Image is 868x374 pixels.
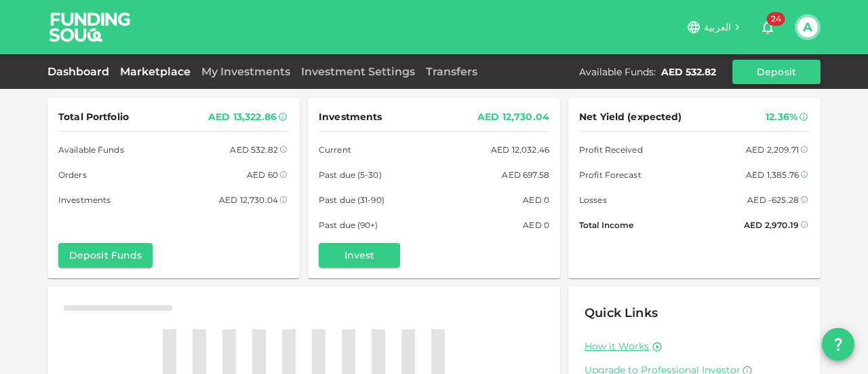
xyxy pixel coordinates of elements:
span: Orders [58,168,87,182]
span: Past due (90+) [319,218,378,232]
div: AED 12,730.04 [219,193,278,207]
span: 24 [767,12,785,26]
div: AED 12,730.04 [477,109,549,126]
div: AED 60 [247,168,278,182]
span: Net Yield (expected) [579,109,682,126]
div: AED 0 [523,218,549,232]
a: Transfers [420,65,483,78]
a: Dashboard [47,65,115,78]
a: Marketplace [115,65,196,78]
button: A [797,17,818,37]
div: AED 1,385.76 [746,168,799,182]
div: Available Funds : [579,65,656,79]
div: AED 2,209.71 [746,143,799,157]
span: Past due (31-90) [319,193,384,207]
span: Investments [58,193,111,207]
span: Investments [319,109,382,126]
div: AED 0 [523,193,549,207]
div: AED -625.28 [747,193,799,207]
div: AED 2,970.19 [744,218,799,232]
div: AED 697.58 [502,168,549,182]
span: Total Income [579,218,633,232]
a: My Investments [196,65,296,78]
span: Current [319,143,351,157]
button: 24 [754,14,781,41]
span: Profit Received [579,143,643,157]
button: question [822,328,854,360]
span: Losses [579,193,607,207]
button: Invest [319,243,400,267]
div: AED 532.82 [230,143,278,157]
span: Total Portfolio [58,109,129,126]
div: 12.36% [766,109,797,126]
a: Investment Settings [296,65,420,78]
div: AED 13,322.86 [208,109,277,126]
button: Deposit Funds [58,243,153,267]
span: Quick Links [585,305,658,320]
span: العربية [704,21,731,33]
div: AED 532.82 [661,65,716,79]
span: Profit Forecast [579,168,642,182]
span: Past due (5-30) [319,168,382,182]
div: AED 12,032.46 [491,143,549,157]
span: Available Funds [58,143,124,157]
button: Deposit [732,60,821,84]
a: How it Works [585,340,649,353]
